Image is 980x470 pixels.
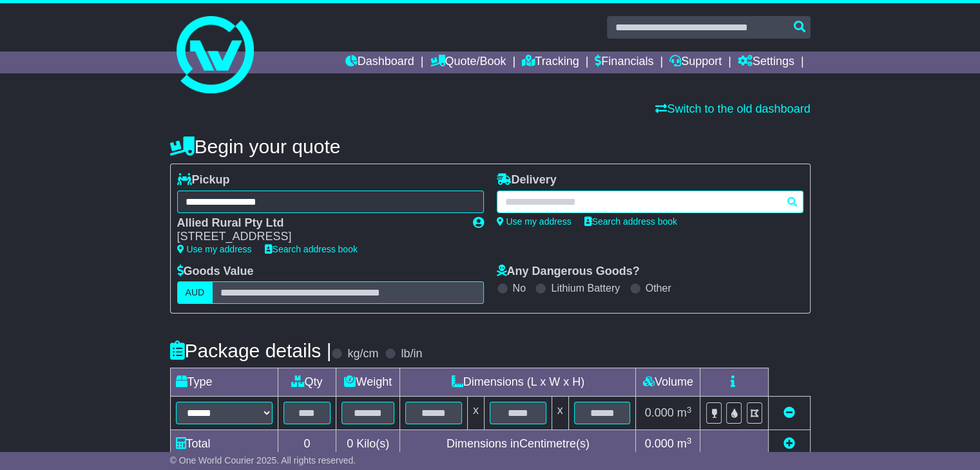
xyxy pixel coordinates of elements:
[497,265,640,279] label: Any Dangerous Goods?
[584,216,677,227] a: Search address book
[170,136,811,157] h4: Begin your quote
[646,282,671,294] label: Other
[497,173,557,187] label: Delivery
[177,230,460,244] div: [STREET_ADDRESS]
[177,265,254,279] label: Goods Value
[430,52,506,73] a: Quote/Book
[170,455,356,465] span: © One World Courier 2025. All rights reserved.
[177,244,252,254] a: Use my address
[783,406,795,419] a: Remove this item
[177,216,460,230] div: Allied Rural Pty Ltd
[645,437,674,450] span: 0.000
[645,406,674,419] span: 0.000
[345,52,414,73] a: Dashboard
[347,437,353,450] span: 0
[170,340,332,361] h4: Package details |
[551,282,620,294] label: Lithium Battery
[687,436,692,446] sup: 3
[265,244,358,254] a: Search address book
[669,52,722,73] a: Support
[595,52,653,73] a: Financials
[497,191,803,213] typeahead: Please provide city
[497,216,572,227] a: Use my address
[400,430,636,458] td: Dimensions in Centimetre(s)
[677,437,692,450] span: m
[513,282,526,294] label: No
[522,52,579,73] a: Tracking
[177,173,230,187] label: Pickup
[278,368,336,397] td: Qty
[738,52,794,73] a: Settings
[552,397,568,430] td: x
[636,368,700,397] td: Volume
[336,430,400,458] td: Kilo(s)
[347,347,378,361] label: kg/cm
[170,368,278,397] td: Type
[170,430,278,458] td: Total
[655,102,810,115] a: Switch to the old dashboard
[336,368,400,397] td: Weight
[687,405,692,415] sup: 3
[177,281,213,304] label: AUD
[401,347,422,361] label: lb/in
[677,406,692,419] span: m
[400,368,636,397] td: Dimensions (L x W x H)
[278,430,336,458] td: 0
[783,437,795,450] a: Add new item
[467,397,484,430] td: x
